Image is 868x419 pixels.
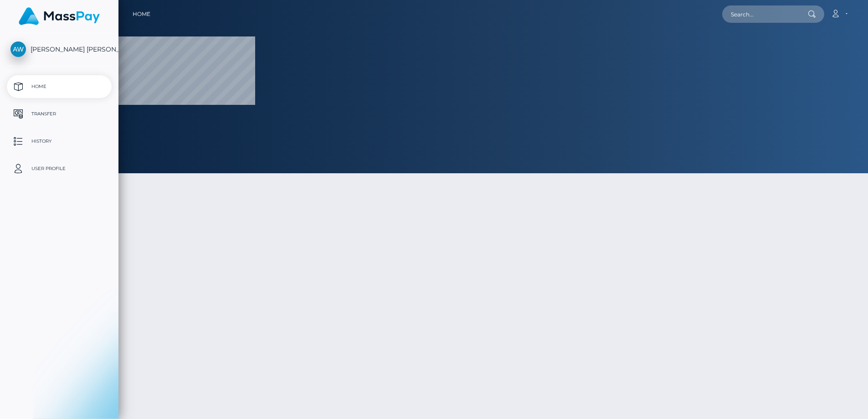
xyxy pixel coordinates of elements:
p: User Profile [10,162,108,176]
a: Home [133,5,150,24]
span: [PERSON_NAME] [PERSON_NAME] [7,45,112,53]
a: User Profile [7,157,112,180]
a: Transfer [7,103,112,125]
a: Home [7,75,112,98]
p: Transfer [10,107,108,121]
p: History [10,134,108,148]
p: Home [10,80,108,93]
input: Search... [722,5,808,23]
a: History [7,130,112,153]
img: MassPay [19,7,100,25]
